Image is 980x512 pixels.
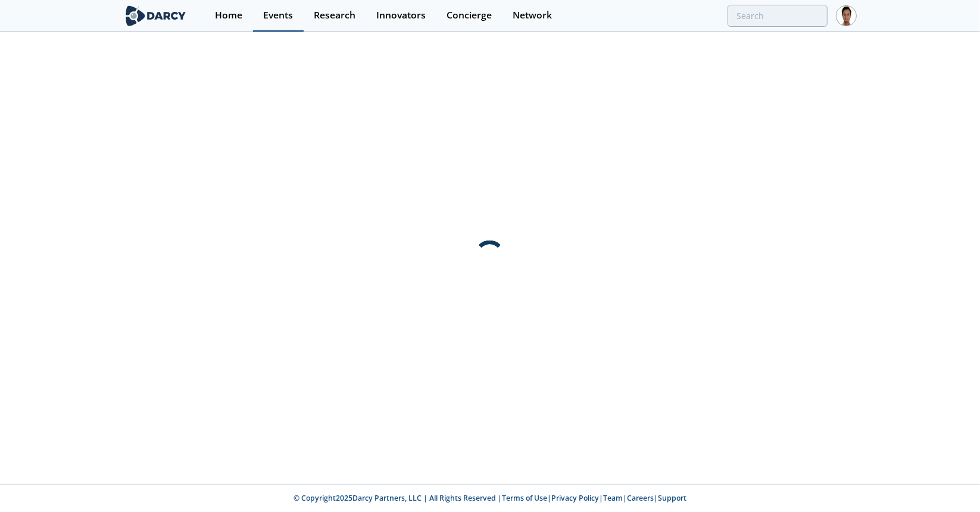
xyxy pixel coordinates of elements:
[314,11,355,20] div: Research
[551,493,599,503] a: Privacy Policy
[263,11,293,20] div: Events
[513,11,552,20] div: Network
[447,11,492,20] div: Concierge
[49,493,931,504] p: © Copyright 2025 Darcy Partners, LLC | All Rights Reserved | | | | |
[728,5,828,27] input: Advanced Search
[123,5,188,26] img: logo-wide.svg
[627,493,654,503] a: Careers
[836,5,857,26] img: Profile
[603,493,623,503] a: Team
[376,11,426,20] div: Innovators
[502,493,547,503] a: Terms of Use
[658,493,686,503] a: Support
[215,11,242,20] div: Home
